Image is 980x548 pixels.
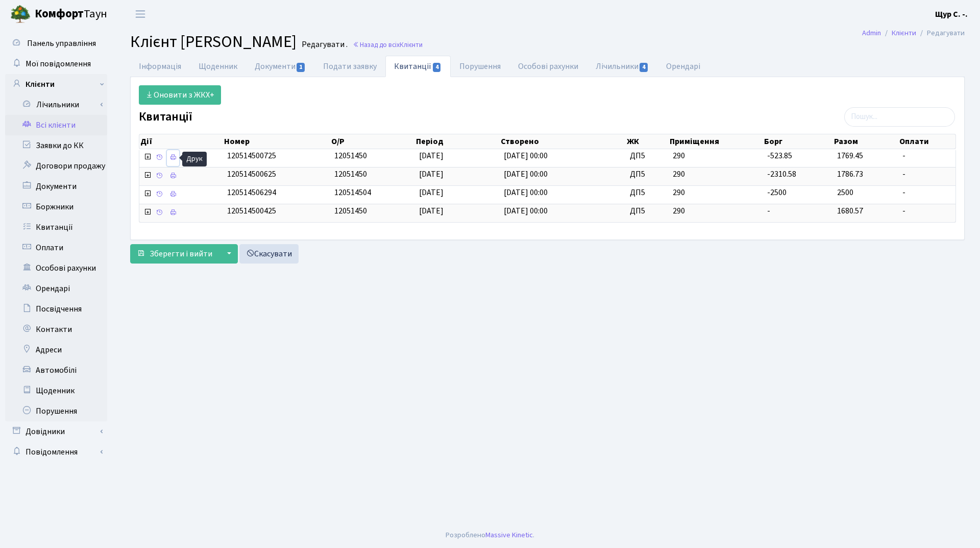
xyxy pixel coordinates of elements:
[433,63,441,72] span: 4
[353,40,423,50] a: Назад до всіхКлієнти
[227,205,276,217] span: 120514500425
[767,169,796,180] span: -2310.58
[35,6,107,23] span: Таун
[5,258,107,278] a: Особові рахунки
[415,134,500,149] th: Період
[5,340,107,360] a: Адреси
[837,150,863,161] span: 1769.45
[504,205,548,217] span: [DATE] 00:00
[5,135,107,156] a: Заявки до КК
[139,110,192,125] label: Квитанції
[902,205,951,217] span: -
[640,63,648,72] span: 4
[902,187,951,199] span: -
[673,150,759,162] span: 290
[334,187,371,198] span: 120514504
[630,187,665,199] span: ДП5
[767,205,770,217] span: -
[587,56,657,77] a: Лічильники
[128,6,153,22] button: Переключити навігацію
[419,169,444,180] span: [DATE]
[130,56,190,77] a: Інформація
[12,94,107,115] a: Лічильники
[419,205,444,217] span: [DATE]
[334,169,367,180] span: 12051450
[27,38,96,49] span: Панель управління
[833,134,898,149] th: Разом
[630,150,665,162] span: ДП5
[5,237,107,258] a: Оплати
[297,63,305,72] span: 1
[898,134,955,149] th: Оплати
[5,33,107,54] a: Панель управління
[446,530,534,541] div: Розроблено .
[300,40,348,50] small: Редагувати .
[26,58,91,69] span: Мої повідомлення
[5,421,107,442] a: Довідники
[190,56,246,77] a: Щоденник
[227,150,276,161] span: 120514500725
[630,205,665,217] span: ДП5
[902,150,951,162] span: -
[227,187,276,198] span: 120514506294
[5,319,107,340] a: Контакти
[5,115,107,135] a: Всі клієнти
[5,197,107,217] a: Боржники
[150,248,212,259] span: Зберегти і вийти
[334,205,367,217] span: 12051450
[5,442,107,462] a: Повідомлення
[673,187,759,199] span: 290
[5,156,107,176] a: Договори продажу
[10,4,31,25] img: logo.png
[504,150,548,161] span: [DATE] 00:00
[862,28,881,38] a: Admin
[837,187,853,198] span: 2500
[385,56,450,77] a: Квитанції
[5,401,107,421] a: Порушення
[673,205,759,217] span: 290
[314,56,385,77] a: Подати заявку
[892,28,916,38] a: Клієнти
[669,134,763,149] th: Приміщення
[5,176,107,197] a: Документи
[246,56,314,77] a: Документи
[5,380,107,401] a: Щоденник
[334,150,367,161] span: 12051450
[5,360,107,380] a: Автомобілі
[902,169,951,180] span: -
[130,30,297,54] span: Клієнт [PERSON_NAME]
[916,28,965,39] li: Редагувати
[419,187,444,198] span: [DATE]
[847,22,980,44] nav: breadcrumb
[500,134,626,149] th: Створено
[935,8,968,20] a: Щур С. -.
[227,169,276,180] span: 120514500625
[5,54,107,74] a: Мої повідомлення
[673,169,759,180] span: 290
[767,187,787,198] span: -2500
[5,217,107,237] a: Квитанції
[509,56,587,77] a: Особові рахунки
[504,169,548,180] span: [DATE] 00:00
[626,134,669,149] th: ЖК
[767,150,792,161] span: -523.85
[5,74,107,94] a: Клієнти
[485,530,533,540] a: Massive Kinetic
[419,150,444,161] span: [DATE]
[5,299,107,319] a: Посвідчення
[763,134,834,149] th: Борг
[630,169,665,180] span: ДП5
[5,278,107,299] a: Орендарі
[330,134,415,149] th: О/Р
[504,187,548,198] span: [DATE] 00:00
[223,134,331,149] th: Номер
[844,107,955,127] input: Пошук...
[182,152,207,166] div: Друк
[239,244,299,264] a: Скасувати
[837,169,863,180] span: 1786.73
[139,134,223,149] th: Дії
[139,85,221,105] a: Оновити з ЖКХ+
[400,40,423,50] span: Клієнти
[451,56,509,77] a: Порушення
